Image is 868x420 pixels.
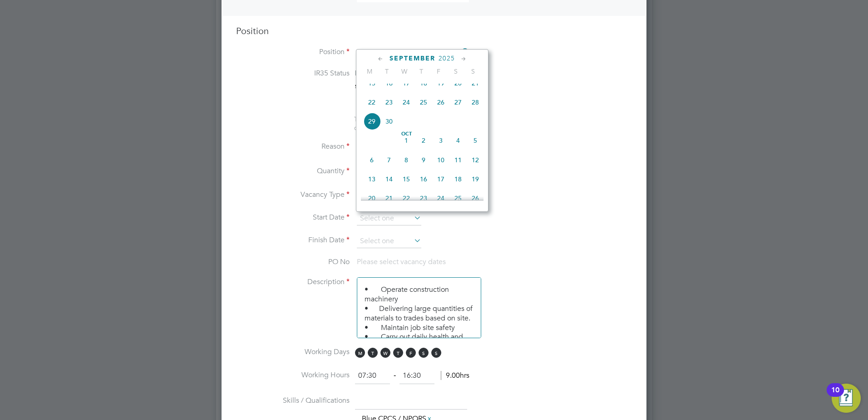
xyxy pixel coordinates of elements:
h3: Position [236,25,632,37]
span: September [390,55,435,62]
div: 10 [831,390,839,402]
button: Open Resource Center, 10 new notifications [832,384,861,413]
span: F [406,348,416,358]
span: 11 [449,151,467,169]
span: 13 [363,170,380,188]
span: 18 [449,170,467,188]
input: Select one [357,235,421,248]
span: 22 [363,94,380,111]
span: Inside IR35 [355,69,391,77]
span: 17 [398,75,415,92]
span: ‐ [392,371,398,380]
span: T [413,67,430,75]
label: Working Hours [236,370,350,380]
label: Vacancy Type [236,190,350,200]
label: IR35 Status [236,69,350,78]
label: Finish Date [236,235,350,245]
span: T [368,348,378,358]
span: 17 [432,170,449,188]
span: 23 [415,190,432,207]
span: 2 [415,132,432,149]
span: 8 [398,151,415,169]
span: S [419,348,429,358]
span: 24 [432,190,449,207]
span: 29 [363,113,380,130]
span: 25 [449,190,467,207]
span: Please select vacancy dates [357,257,446,266]
span: T [393,348,403,358]
label: Position [236,47,350,57]
span: W [395,67,413,75]
span: 30 [380,113,398,130]
span: M [355,348,365,358]
span: The status determination for this position can be updated after creating the vacancy [354,115,477,131]
span: 26 [467,190,484,207]
span: 16 [380,75,398,92]
span: 10 [432,151,449,169]
span: 14 [380,170,398,188]
span: W [380,348,390,358]
span: 6 [363,151,380,169]
span: 19 [432,75,449,92]
label: Working Days [236,347,350,357]
span: 5 [467,132,484,149]
span: 15 [398,170,415,188]
label: Skills / Qualifications [236,396,350,405]
span: S [431,348,441,358]
span: 9.00hrs [441,371,469,380]
span: S [447,67,464,75]
span: 21 [380,190,398,207]
span: F [430,67,447,75]
span: 27 [449,94,467,111]
input: Search for... [357,46,469,60]
span: 2025 [439,55,455,62]
span: 9 [415,151,432,169]
span: 3 [432,132,449,149]
input: 08:00 [355,368,390,384]
span: 16 [415,170,432,188]
span: 20 [449,75,467,92]
input: Select one [357,212,421,225]
span: 24 [398,94,415,111]
span: 25 [415,94,432,111]
label: Start Date [236,213,350,222]
span: 26 [432,94,449,111]
span: M [361,67,378,75]
span: 18 [415,75,432,92]
span: 4 [449,132,467,149]
span: 19 [467,170,484,188]
label: Description [236,277,350,287]
span: 22 [398,190,415,207]
span: 7 [380,151,398,169]
span: 12 [467,151,484,169]
label: PO No [236,257,350,267]
span: S [464,67,482,75]
span: 1 [398,132,415,149]
span: 28 [467,94,484,111]
label: Quantity [236,166,350,176]
input: 17:00 [399,368,434,384]
span: T [378,67,395,75]
span: 15 [363,75,380,92]
span: Oct [398,132,415,136]
span: 23 [380,94,398,111]
span: 20 [363,190,380,207]
span: 21 [467,75,484,92]
strong: Status Determination Statement [355,83,438,90]
label: Reason [236,142,350,151]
